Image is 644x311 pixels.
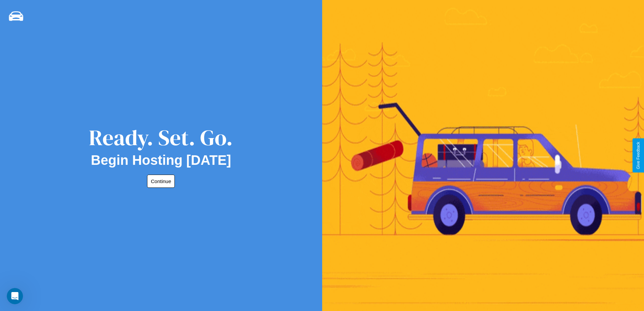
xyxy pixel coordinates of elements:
h2: Begin Hosting [DATE] [91,153,231,168]
button: Continue [147,175,175,188]
div: Give Feedback [636,142,641,169]
iframe: Intercom live chat [7,288,23,304]
div: Ready. Set. Go. [89,123,233,153]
